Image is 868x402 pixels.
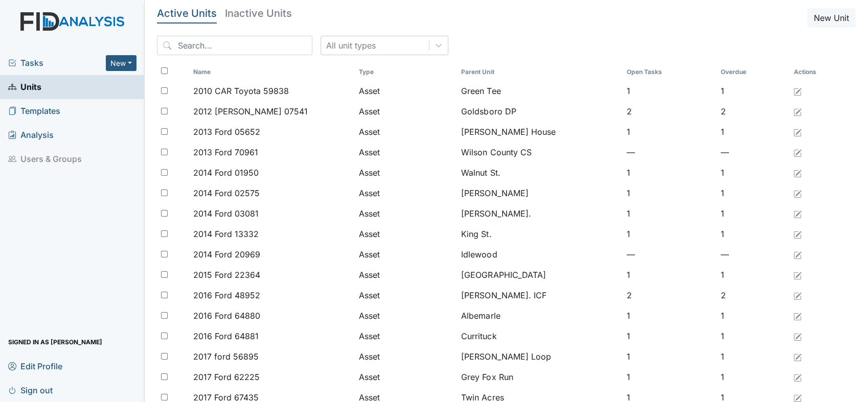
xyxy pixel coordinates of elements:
a: Edit [793,105,802,117]
td: 1 [717,346,790,367]
td: Asset [355,305,458,326]
td: [PERSON_NAME]. [457,203,623,224]
td: Goldsboro DP [457,101,623,122]
td: 1 [717,326,790,346]
td: 1 [623,326,717,346]
td: 2 [717,101,790,122]
td: 1 [623,183,717,203]
td: [PERSON_NAME] [457,183,623,203]
td: 1 [623,162,717,183]
span: 2010 CAR Toyota 59838 [193,85,289,97]
span: 2016 Ford 64881 [193,330,259,342]
td: [GEOGRAPHIC_DATA] [457,265,623,285]
td: 1 [717,162,790,183]
td: — [623,244,717,265]
td: Asset [355,346,458,367]
td: Asset [355,285,458,305]
a: Tasks [8,57,106,69]
span: 2014 Ford 03081 [193,207,259,220]
td: Asset [355,142,458,162]
input: Toggle All Rows Selected [161,67,168,74]
div: All unit types [326,39,376,52]
span: 2013 Ford 05652 [193,126,260,138]
a: Edit [793,350,802,363]
a: Edit [793,126,802,138]
td: Asset [355,81,458,101]
th: Toggle SortBy [623,63,717,81]
td: 2 [623,285,717,305]
span: 2017 Ford 62225 [193,371,260,383]
td: — [717,142,790,162]
td: Asset [355,224,458,244]
td: King St. [457,224,623,244]
a: Edit [793,187,802,199]
td: 1 [623,203,717,224]
td: Asset [355,326,458,346]
button: New Unit [807,8,856,28]
span: 2017 ford 56895 [193,350,259,363]
td: Idlewood [457,244,623,265]
a: Edit [793,85,802,97]
td: Albemarle [457,305,623,326]
td: Green Tee [457,81,623,101]
td: Asset [355,101,458,122]
td: — [623,142,717,162]
td: — [717,244,790,265]
button: New [106,55,136,71]
td: Asset [355,122,458,142]
td: Wilson County CS [457,142,623,162]
input: Search... [157,36,312,55]
td: Asset [355,367,458,387]
a: Edit [793,167,802,179]
td: 1 [717,265,790,285]
td: 1 [717,224,790,244]
span: 2016 Ford 48952 [193,289,260,301]
td: 1 [623,346,717,367]
h5: Active Units [157,8,217,18]
a: Edit [793,207,802,220]
span: Analysis [8,127,54,143]
td: 1 [717,305,790,326]
td: [PERSON_NAME] Loop [457,346,623,367]
span: 2013 Ford 70961 [193,146,258,158]
td: Asset [355,203,458,224]
td: Asset [355,244,458,265]
td: [PERSON_NAME]. ICF [457,285,623,305]
span: 2012 [PERSON_NAME] 07541 [193,105,308,117]
a: Edit [793,371,802,383]
span: Sign out [8,382,53,398]
a: Edit [793,248,802,261]
td: 1 [717,203,790,224]
th: Toggle SortBy [189,63,355,81]
td: 1 [623,265,717,285]
td: Currituck [457,326,623,346]
th: Toggle SortBy [355,63,458,81]
td: 1 [717,183,790,203]
span: 2014 Ford 20969 [193,248,260,261]
td: 1 [623,81,717,101]
span: 2014 Ford 02575 [193,187,260,199]
td: 1 [717,122,790,142]
td: 2 [623,101,717,122]
a: Edit [793,228,802,240]
td: 1 [717,367,790,387]
span: 2014 Ford 01950 [193,167,259,179]
h5: Inactive Units [225,8,292,18]
td: 1 [623,122,717,142]
span: Units [8,79,41,95]
span: Signed in as [PERSON_NAME] [8,334,102,350]
td: 1 [623,224,717,244]
td: Grey Fox Run [457,367,623,387]
td: 1 [717,81,790,101]
span: Templates [8,103,60,119]
td: Asset [355,162,458,183]
span: 2014 Ford 13332 [193,228,259,240]
span: 2016 Ford 64880 [193,310,260,322]
a: Edit [793,146,802,158]
td: 1 [623,305,717,326]
td: [PERSON_NAME] House [457,122,623,142]
a: Edit [793,330,802,342]
a: Edit [793,310,802,322]
td: Asset [355,183,458,203]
